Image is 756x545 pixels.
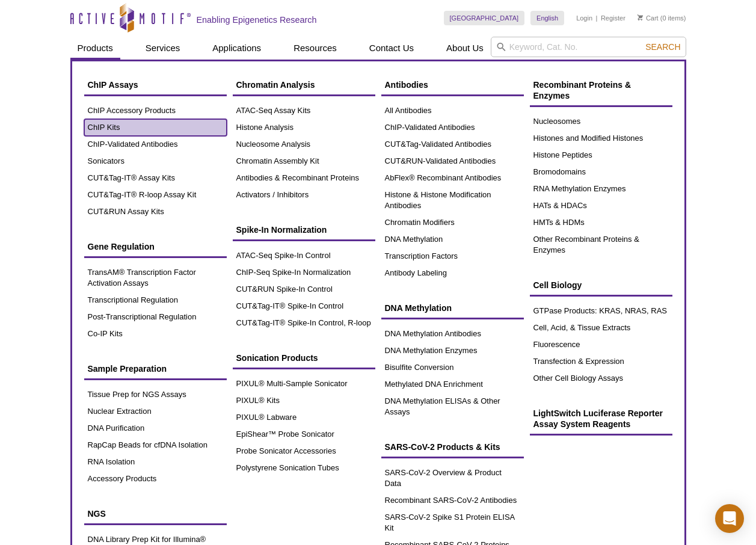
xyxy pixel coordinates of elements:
a: Spike-In Normalization [233,218,375,241]
span: ChIP Assays [88,80,138,90]
a: DNA Methylation [381,297,524,319]
span: Search [645,42,680,52]
a: Post-Transcriptional Regulation [84,309,227,325]
a: Recombinant Proteins & Enzymes [530,73,672,107]
div: Open Intercom Messenger [715,504,744,533]
li: (0 items) [638,11,686,25]
a: Other Recombinant Proteins & Enzymes [530,231,672,259]
a: ATAC-Seq Spike-In Control [233,247,375,264]
a: RNA Methylation Enzymes [530,180,672,197]
span: Sonication Products [236,353,318,363]
a: SARS-CoV-2 Spike S1 Protein ELISA Kit [381,509,524,537]
a: Cart [638,14,659,22]
a: PIXUL® Kits [233,392,375,409]
a: Nucleosome Analysis [233,136,375,153]
a: Register [601,14,625,22]
img: Your Cart [638,14,643,20]
a: CUT&Tag-IT® R-loop Assay Kit [84,186,227,203]
span: Cell Biology [533,280,582,290]
a: Fluorescence [530,336,672,353]
span: LightSwitch Luciferase Reporter Assay System Reagents [533,408,663,429]
a: ChIP Kits [84,119,227,136]
span: Antibodies [385,80,428,90]
a: Gene Regulation [84,235,227,258]
a: Sample Preparation [84,357,227,380]
a: AbFlex® Recombinant Antibodies [381,170,524,186]
button: Search [642,42,684,52]
a: All Antibodies [381,102,524,119]
input: Keyword, Cat. No. [491,37,686,57]
a: CUT&RUN-Validated Antibodies [381,153,524,170]
a: ChIP-Seq Spike-In Normalization [233,264,375,281]
a: Bromodomains [530,164,672,180]
span: SARS-CoV-2 Products & Kits [385,442,500,452]
a: Co-IP Kits [84,325,227,342]
a: Transcription Factors [381,248,524,265]
a: Methylated DNA Enrichment [381,376,524,393]
a: Other Cell Biology Assays [530,370,672,387]
span: DNA Methylation [385,303,452,313]
a: Chromatin Modifiers [381,214,524,231]
a: Probe Sonicator Accessories [233,443,375,460]
a: ChIP Accessory Products [84,102,227,119]
a: Login [576,14,592,22]
a: Tissue Prep for NGS Assays [84,386,227,403]
a: PIXUL® Multi-Sample Sonicator [233,375,375,392]
a: NGS [84,502,227,525]
a: Antibodies & Recombinant Proteins [233,170,375,186]
a: Histone Peptides [530,147,672,164]
a: Accessory Products [84,470,227,487]
a: SARS-CoV-2 Overview & Product Data [381,464,524,492]
a: Histones and Modified Histones [530,130,672,147]
a: ATAC-Seq Assay Kits [233,102,375,119]
a: SARS-CoV-2 Products & Kits [381,436,524,458]
a: LightSwitch Luciferase Reporter Assay System Reagents [530,402,672,436]
a: Antibody Labeling [381,265,524,282]
a: Nuclear Extraction [84,403,227,420]
a: Cell Biology [530,274,672,297]
a: Polystyrene Sonication Tubes [233,460,375,476]
a: Histone Analysis [233,119,375,136]
a: Activators / Inhibitors [233,186,375,203]
a: RapCap Beads for cfDNA Isolation [84,437,227,454]
a: English [530,11,564,25]
a: Transfection & Expression [530,353,672,370]
span: Spike-In Normalization [236,225,327,235]
a: DNA Methylation Antibodies [381,325,524,342]
a: EpiShear™ Probe Sonicator [233,426,375,443]
a: CUT&RUN Assay Kits [84,203,227,220]
a: Cell, Acid, & Tissue Extracts [530,319,672,336]
span: Sample Preparation [88,364,167,374]
a: ChIP-Validated Antibodies [84,136,227,153]
a: Histone & Histone Modification Antibodies [381,186,524,214]
a: Transcriptional Regulation [84,292,227,309]
span: NGS [88,509,106,519]
a: CUT&RUN Spike-In Control [233,281,375,298]
a: TransAM® Transcription Factor Activation Assays [84,264,227,292]
a: Recombinant SARS-CoV-2 Antibodies [381,492,524,509]
a: Antibodies [381,73,524,96]
h2: Enabling Epigenetics Research [197,14,317,25]
a: DNA Methylation [381,231,524,248]
a: DNA Purification [84,420,227,437]
a: GTPase Products: KRAS, NRAS, RAS [530,303,672,319]
span: Chromatin Analysis [236,80,315,90]
a: HMTs & HDMs [530,214,672,231]
a: Nucleosomes [530,113,672,130]
a: CUT&Tag-IT® Assay Kits [84,170,227,186]
a: Applications [205,37,268,60]
a: Sonicators [84,153,227,170]
a: Sonication Products [233,346,375,369]
a: Products [70,37,120,60]
a: RNA Isolation [84,454,227,470]
li: | [596,11,598,25]
a: PIXUL® Labware [233,409,375,426]
a: Chromatin Analysis [233,73,375,96]
a: CUT&Tag-IT® Spike-In Control [233,298,375,315]
a: DNA Methylation ELISAs & Other Assays [381,393,524,420]
a: About Us [439,37,491,60]
a: Contact Us [362,37,421,60]
a: [GEOGRAPHIC_DATA] [444,11,525,25]
a: Resources [286,37,344,60]
a: Services [138,37,188,60]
